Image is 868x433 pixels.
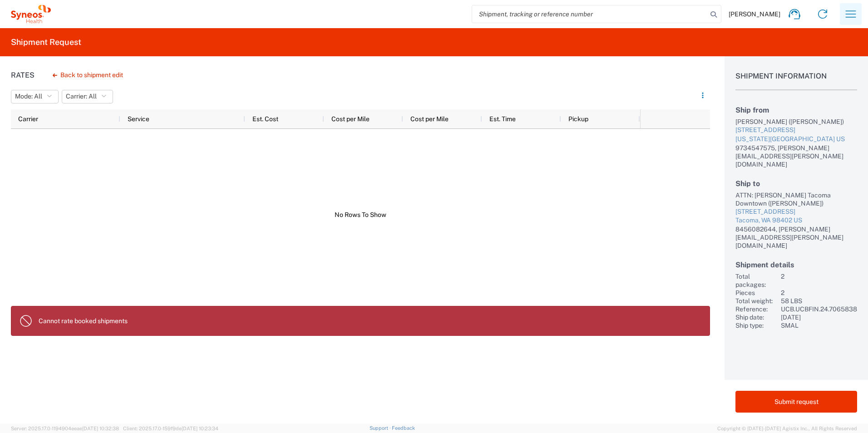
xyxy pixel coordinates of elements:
[781,305,857,313] div: UCB.UCBFIN.24.7065838
[735,261,857,269] h2: Shipment details
[735,191,857,207] div: ATTN: [PERSON_NAME] Tacoma Downtown ([PERSON_NAME])
[735,126,857,143] a: [STREET_ADDRESS][US_STATE][GEOGRAPHIC_DATA] US
[15,92,42,101] span: Mode: All
[18,115,38,123] span: Carrier
[781,313,857,321] div: [DATE]
[252,115,278,123] span: Est. Cost
[735,225,857,250] div: 8456082644, [PERSON_NAME][EMAIL_ADDRESS][PERSON_NAME][DOMAIN_NAME]
[735,106,857,114] h2: Ship from
[410,115,449,123] span: Cost per Mile
[735,321,777,330] div: Ship type:
[735,305,777,313] div: Reference:
[82,426,119,431] span: [DATE] 10:32:38
[735,135,857,144] div: [US_STATE][GEOGRAPHIC_DATA] US
[781,297,857,305] div: 58 LBS
[735,272,777,289] div: Total packages:
[735,391,857,413] button: Submit request
[735,118,857,126] div: [PERSON_NAME] ([PERSON_NAME])
[735,126,857,135] div: [STREET_ADDRESS]
[735,297,777,305] div: Total weight:
[735,144,857,168] div: 9734547575, [PERSON_NAME][EMAIL_ADDRESS][PERSON_NAME][DOMAIN_NAME]
[735,313,777,321] div: Ship date:
[781,289,857,297] div: 2
[331,115,370,123] span: Cost per Mile
[39,317,702,325] p: Cannot rate booked shipments
[735,207,857,225] a: [STREET_ADDRESS]Tacoma, WA 98402 US
[729,10,780,18] span: [PERSON_NAME]
[568,115,588,123] span: Pickup
[45,67,130,83] button: Back to shipment edit
[781,272,857,289] div: 2
[66,92,97,101] span: Carrier: All
[781,321,857,330] div: SMAL
[11,71,35,79] h1: Rates
[123,426,218,431] span: Client: 2025.17.0-159f9de
[392,425,415,431] a: Feedback
[182,426,218,431] span: [DATE] 10:23:34
[11,90,59,103] button: Mode: All
[735,216,857,225] div: Tacoma, WA 98402 US
[735,179,857,188] h2: Ship to
[472,5,707,23] input: Shipment, tracking or reference number
[489,115,516,123] span: Est. Time
[735,289,777,297] div: Pieces
[717,424,857,433] span: Copyright © [DATE]-[DATE] Agistix Inc., All Rights Reserved
[735,207,857,216] div: [STREET_ADDRESS]
[62,90,113,103] button: Carrier: All
[11,426,119,431] span: Server: 2025.17.0-1194904eeae
[370,425,392,431] a: Support
[128,115,149,123] span: Service
[735,72,857,90] h1: Shipment Information
[11,37,81,48] h2: Shipment Request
